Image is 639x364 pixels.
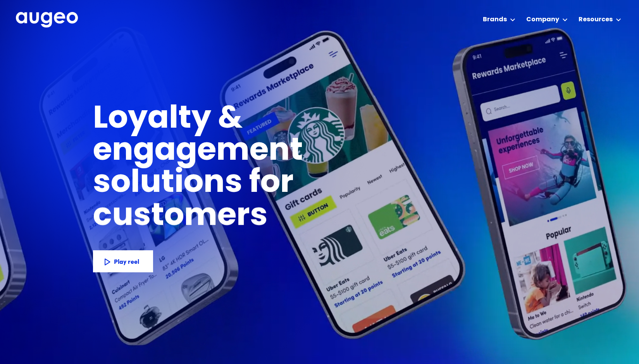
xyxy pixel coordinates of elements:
[526,15,559,24] div: Company
[93,104,428,200] h1: Loyalty & engagement solutions for
[16,12,78,28] a: home
[579,15,613,24] div: Resources
[93,201,285,233] h1: customers
[93,250,153,272] a: Play reel
[16,12,78,28] img: Augeo's full logo in white.
[483,15,507,24] div: Brands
